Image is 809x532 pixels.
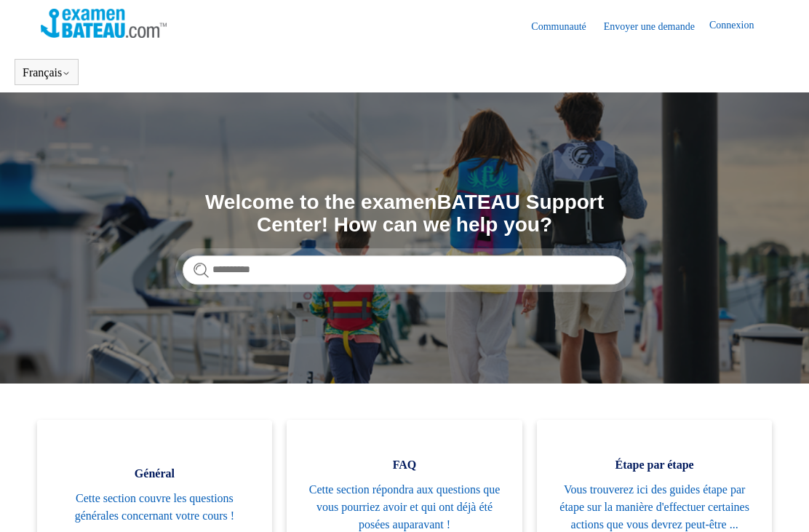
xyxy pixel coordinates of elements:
[23,66,71,79] button: Français
[709,17,768,35] a: Connexion
[604,19,709,34] a: Envoyer une demande
[59,490,251,525] span: Cette section couvre les questions générales concernant votre cours !
[308,456,501,474] span: FAQ
[59,465,251,483] span: Général
[531,19,600,34] a: Communauté
[41,9,167,38] img: Page d’accueil du Centre d’aide Examen Bateau
[559,456,751,474] span: Étape par étape
[183,191,626,237] h1: Welcome to the examenBATEAU Support Center! How can we help you?
[183,255,626,285] input: Rechercher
